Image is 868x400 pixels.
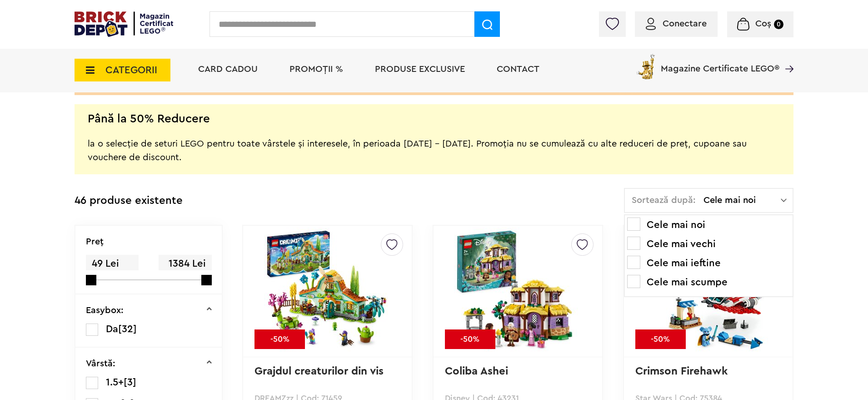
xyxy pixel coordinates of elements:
a: Crimson Firehawk [635,366,728,377]
a: Grajdul creaturilor din vis [254,366,384,377]
a: Conectare [646,19,707,28]
p: Easybox: [86,306,124,315]
div: -50% [254,329,305,349]
small: 0 [774,20,783,29]
li: Cele mai vechi [627,237,790,251]
img: Grajdul creaturilor din vis [264,228,391,355]
a: Card Cadou [198,65,258,74]
p: Preţ [86,237,104,246]
div: 46 produse existente [75,188,183,214]
span: 1.5+ [106,377,124,387]
span: Sortează după: [632,196,696,205]
h2: Până la 50% Reducere [88,114,210,123]
li: Cele mai ieftine [627,256,790,270]
span: 1384 Lei [159,255,211,273]
span: 49 Lei [86,255,139,273]
div: la o selecție de seturi LEGO pentru toate vârstele și interesele, în perioada [DATE] - [DATE]. Pr... [88,123,780,164]
img: Coliba Ashei [454,228,581,355]
span: [3] [124,377,136,387]
span: Conectare [663,19,707,28]
p: Vârstă: [86,359,115,368]
li: Cele mai scumpe [627,275,790,289]
div: -50% [635,329,686,349]
a: Coliba Ashei [445,366,508,377]
div: -50% [445,329,495,349]
span: CATEGORII [105,65,157,75]
span: Magazine Certificate LEGO® [661,52,779,73]
a: Produse exclusive [375,65,465,74]
span: Da [106,324,118,334]
span: Coș [755,19,771,28]
a: Contact [497,65,539,74]
a: PROMOȚII % [289,65,343,74]
a: Magazine Certificate LEGO® [779,52,793,61]
span: [32] [118,324,137,334]
span: Cele mai noi [703,196,781,205]
li: Cele mai noi [627,218,790,232]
